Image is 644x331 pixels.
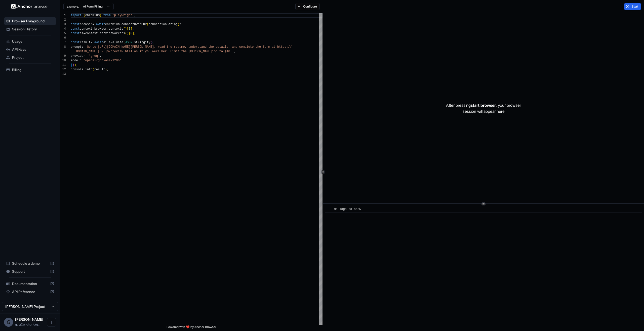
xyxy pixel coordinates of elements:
[15,317,43,321] span: Guy Ben Simhon
[471,103,496,108] span: start browser
[11,4,49,9] img: Anchor Logo
[80,32,83,35] span: ai
[12,289,48,294] span: API Reference
[123,27,125,31] span: (
[60,45,66,49] div: 8
[83,68,85,71] span: .
[4,288,56,296] div: API Reference
[122,23,147,26] span: connectOverCDP
[74,63,76,67] span: )
[125,27,127,31] span: )
[85,68,93,71] span: info
[47,318,56,327] button: Open menu
[83,14,85,17] span: {
[60,31,66,36] div: 5
[94,41,103,44] span: await
[129,27,130,31] span: 0
[112,14,134,17] span: 'playwright'
[92,27,94,31] span: =
[105,68,107,71] span: )
[107,41,109,44] span: .
[60,54,66,58] div: 9
[134,41,150,44] span: stringify
[103,41,107,44] span: ai
[100,54,101,58] span: ,
[71,23,80,26] span: const
[12,27,54,32] span: Session History
[234,50,235,53] span: ,
[178,23,179,26] span: )
[12,261,48,266] span: Schedule a demo
[94,68,105,71] span: result
[82,45,83,49] span: :
[4,25,56,33] div: Session History
[125,41,132,44] span: JSON
[60,13,66,18] div: 1
[12,39,54,44] span: Usage
[71,45,82,49] span: prompt
[80,23,92,26] span: browser
[12,67,54,72] span: Billing
[71,32,80,35] span: const
[129,32,130,35] span: [
[60,63,66,67] div: 11
[85,45,161,49] span: 'Go to [URL][DOMAIN_NAME][PERSON_NAME], re
[80,41,91,44] span: result
[125,32,127,35] span: (
[83,59,121,62] span: 'openai/gpt-oss-120b'
[71,63,72,67] span: }
[134,14,136,17] span: ;
[12,47,54,52] span: API Keys
[167,325,216,331] span: Powered with ❤️ by Anchor Browser
[4,318,13,327] div: G
[134,32,136,35] span: ;
[132,32,134,35] span: ]
[295,3,320,10] button: Configure
[92,23,94,26] span: =
[94,27,107,31] span: browser
[152,41,154,44] span: {
[149,23,178,26] span: connectionString
[76,63,78,67] span: ;
[12,269,48,274] span: Support
[85,54,87,58] span: :
[15,322,40,326] span: guy@anchorforge.io
[100,32,125,35] span: serviceWorkers
[60,58,66,63] div: 10
[85,32,98,35] span: context
[72,63,74,67] span: )
[109,41,123,44] span: evaluate
[89,54,100,58] span: 'groq'
[334,207,361,211] span: No logs to show
[60,27,66,31] div: 4
[212,50,234,53] span: ion to $10.'
[85,14,100,17] span: chromium
[127,27,129,31] span: [
[71,41,80,44] span: const
[83,32,85,35] span: =
[67,5,79,9] span: example:
[100,14,101,17] span: }
[131,32,132,35] span: 0
[132,27,134,31] span: ;
[71,59,80,62] span: model
[60,40,66,45] div: 7
[60,72,66,76] div: 13
[60,22,66,27] div: 3
[12,19,54,24] span: Browser Playground
[107,27,109,31] span: .
[179,23,181,26] span: ;
[92,68,94,71] span: (
[4,66,56,74] div: Billing
[105,23,120,26] span: chromium
[4,45,56,53] div: API Keys
[74,50,107,53] span: [DOMAIN_NAME][URL]
[60,36,66,40] div: 6
[127,32,129,35] span: )
[71,27,80,31] span: const
[96,23,105,26] span: await
[132,41,134,44] span: .
[328,207,330,212] span: ​
[252,45,292,49] span: e the form at https://
[12,55,54,60] span: Project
